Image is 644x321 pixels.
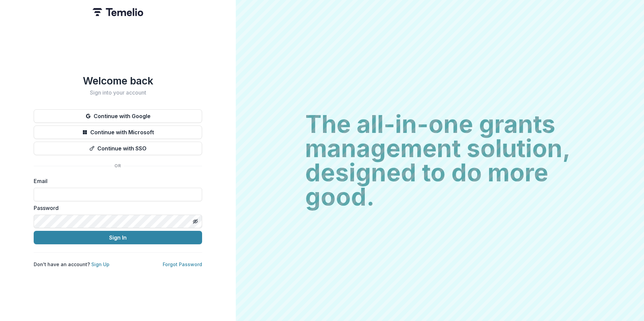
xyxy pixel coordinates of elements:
h1: Welcome back [34,75,202,87]
button: Continue with Microsoft [34,126,202,139]
h2: Sign into your account [34,90,202,96]
button: Toggle password visibility [190,216,201,227]
a: Sign Up [91,261,109,267]
button: Sign In [34,231,202,244]
label: Password [34,204,198,212]
p: Don't have an account? [34,261,109,268]
button: Continue with Google [34,109,202,123]
label: Email [34,177,198,185]
button: Continue with SSO [34,142,202,155]
a: Forgot Password [163,261,202,267]
img: Temelio [93,8,143,16]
